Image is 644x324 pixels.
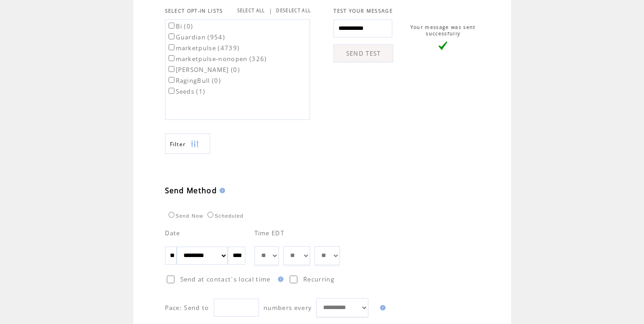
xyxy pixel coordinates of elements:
span: Date [165,229,180,237]
img: help.gif [377,305,385,310]
label: Scheduled [205,213,244,219]
label: RagingBull (0) [167,76,221,85]
label: Bi (0) [167,22,193,30]
input: Send Now [169,212,174,218]
input: Guardian (954) [169,33,174,39]
label: marketpulse-nonopen (326) [167,55,267,63]
span: Time EDT [254,229,285,237]
span: Show filters [170,140,186,148]
a: Filter [165,133,210,154]
label: Seeds (1) [167,87,206,95]
span: Your message was sent successfully [410,24,476,37]
input: RagingBull (0) [169,77,174,83]
input: Seeds (1) [169,88,174,94]
a: SELECT ALL [237,8,265,14]
label: [PERSON_NAME] (0) [167,66,240,74]
input: marketpulse (4739) [169,44,174,50]
img: filters.png [191,134,199,154]
span: Send Method [165,186,217,195]
label: marketpulse (4739) [167,44,240,52]
span: SELECT OPT-IN LISTS [165,8,223,14]
img: help.gif [275,276,283,282]
span: Pace: Send to [165,304,209,312]
span: Send at contact`s local time [180,275,271,283]
img: vLarge.png [438,41,447,50]
span: Recurring [303,275,334,283]
span: TEST YOUR MESSAGE [334,8,393,14]
label: Send Now [166,213,203,219]
a: SEND TEST [334,44,393,62]
img: help.gif [217,188,225,193]
span: numbers every [263,304,312,312]
label: Guardian (954) [167,33,226,41]
a: DESELECT ALL [276,8,311,14]
input: marketpulse-nonopen (326) [169,55,174,61]
input: Scheduled [207,212,213,218]
span: | [269,7,273,15]
input: [PERSON_NAME] (0) [169,66,174,72]
input: Bi (0) [169,23,174,29]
